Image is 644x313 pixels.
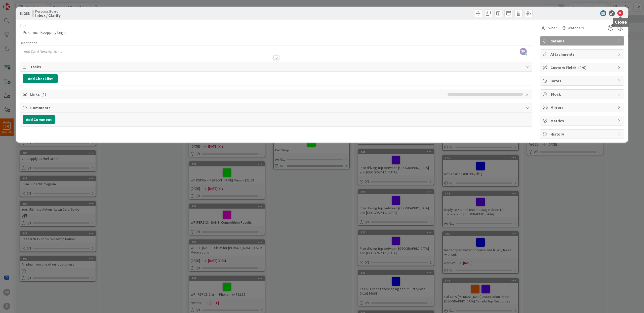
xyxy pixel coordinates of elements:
[550,51,615,57] span: Attachments
[20,10,30,16] span: ID
[550,65,615,71] span: Custom Fields
[20,23,26,28] label: Title
[30,91,445,97] span: Links
[30,64,523,70] span: Tasks
[611,24,615,27] span: 1
[578,65,586,70] span: ( 0/0 )
[550,78,615,84] span: Dates
[23,74,58,83] button: Add Checklist
[615,20,627,25] h5: Close
[550,38,615,44] span: default
[23,115,55,124] button: Add Comment
[30,105,523,111] span: Comments
[35,13,61,17] b: Inbox / Clarify
[550,118,615,124] span: Metrics
[568,25,584,31] span: Watchers
[20,28,532,37] input: type card name here...
[35,9,61,13] span: Personal Board
[546,25,557,31] span: Owner
[24,11,30,16] b: 283
[41,92,46,97] span: ( 1 )
[550,104,615,110] span: Mirrors
[550,131,615,137] span: History
[520,48,527,55] span: SK
[550,91,615,97] span: Block
[20,41,37,45] span: Description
